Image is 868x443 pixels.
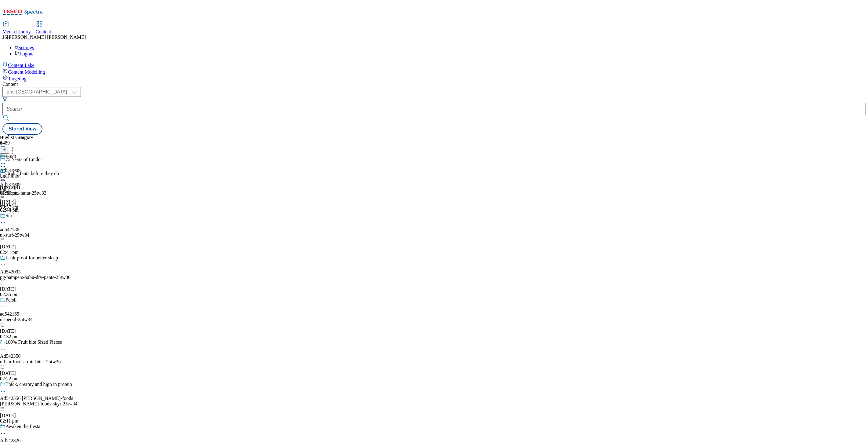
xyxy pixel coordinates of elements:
div: Persil [5,297,16,303]
span: Content Modelling [8,69,45,75]
a: Settings [15,45,34,50]
span: Targeting [8,76,27,81]
div: Awaken the fiesta [5,424,40,429]
span: Media Library [2,29,31,34]
span: Content Lake [8,63,34,68]
div: Content [2,82,866,87]
button: Stored View [2,123,42,135]
div: Leak-proof for better sleep [5,255,58,261]
svg: Search Filters [2,97,7,102]
input: Search [2,103,866,115]
a: Content Lake [2,61,866,68]
div: Surf [5,213,14,218]
div: Lindt [5,154,16,159]
span: JS [2,35,7,40]
a: Media Library [2,22,31,35]
a: Logout [15,51,34,56]
span: Content [36,29,51,34]
a: Content [36,22,51,35]
div: 100% Fruit bite Sized Pieces [5,339,62,345]
span: [PERSON_NAME] [PERSON_NAME] [7,35,86,40]
a: Targeting [2,75,866,82]
a: Content Modelling [2,68,866,75]
div: Thick, creamy and high in protein [5,382,72,387]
